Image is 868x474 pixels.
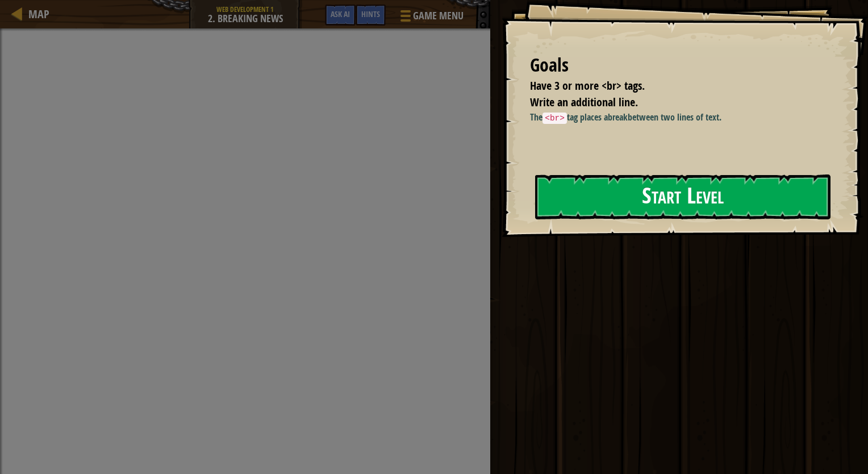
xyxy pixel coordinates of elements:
[325,5,356,26] button: Ask AI
[530,52,828,78] div: Goals
[331,9,350,19] span: Ask AI
[413,9,464,23] span: Game Menu
[530,111,837,124] p: The tag places a between two lines of text.
[516,94,825,111] li: Write an additional line.
[361,9,380,19] span: Hints
[516,78,825,94] li: Have 3 or more <br> tags.
[530,94,638,110] span: Write an additional line.
[23,6,49,22] a: Map
[535,174,831,219] button: Start Level
[530,78,645,93] span: Have 3 or more <br> tags.
[28,6,49,22] span: Map
[542,113,567,124] code: <br>
[391,5,470,31] button: Game Menu
[608,111,628,123] strong: break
